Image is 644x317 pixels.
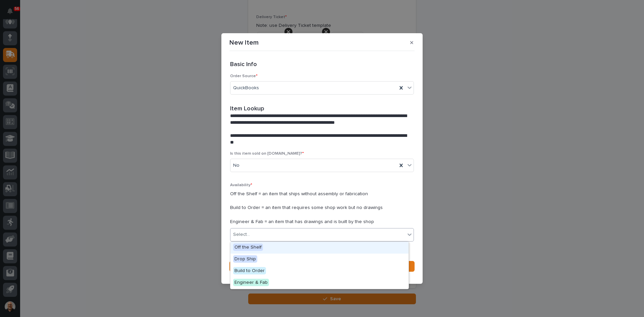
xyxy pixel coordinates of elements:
[233,267,266,274] span: Build to Order
[230,183,252,187] span: Availability
[230,277,409,289] div: Engineer & Fab
[230,152,304,156] span: Is this item sold on [DOMAIN_NAME]?
[230,74,258,78] span: Order Source
[233,279,269,286] span: Engineer & Fab
[230,105,264,113] h2: Item Lookup
[230,242,409,254] div: Off the Shelf
[233,162,239,169] span: No
[230,61,257,68] h2: Basic Info
[233,255,257,263] span: Drop Ship
[230,265,409,277] div: Build to Order
[229,261,415,272] button: Save
[233,231,250,238] div: Select...
[229,39,259,47] p: New Item
[233,85,259,92] span: QuickBooks
[233,244,263,251] span: Off the Shelf
[230,191,414,225] p: Off the Shelf = an item that ships without assembly or fabrication Build to Order = an item that ...
[230,254,409,265] div: Drop Ship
